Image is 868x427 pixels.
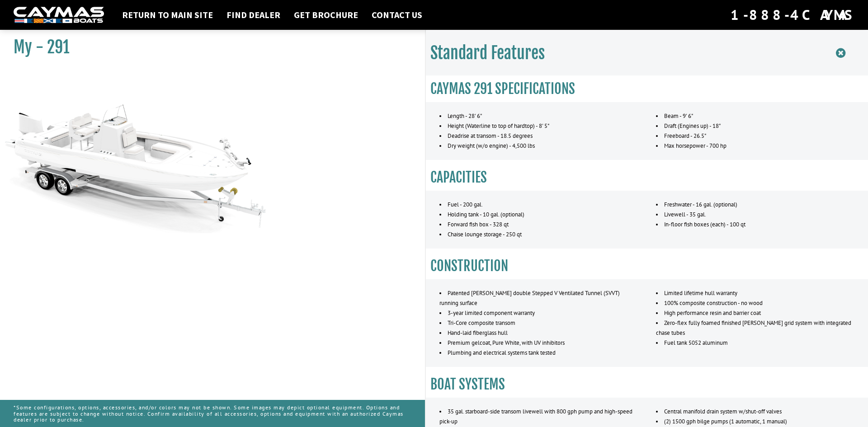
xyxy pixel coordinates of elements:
[656,200,854,210] li: Freshwater - 16 gal. (optional)
[439,338,638,348] li: Premium gelcoat, Pure White, with UV inhibitors
[656,308,854,318] li: High performance resin and barrier coat
[439,318,638,328] li: Tri-Core composite transom
[118,9,217,21] a: Return to main site
[439,407,638,427] li: 35 gal. starboard-side transom livewell with 800 gph pump and high-speed pick-up
[367,9,427,21] a: Contact Us
[430,258,863,274] h3: CONSTRUCTION
[656,318,854,338] li: Zero-flex fully foamed finished [PERSON_NAME] grid system with integrated chase tubes
[439,288,638,308] li: Patented [PERSON_NAME] double Stepped V Ventilated Tunnel (SVVT) running surface
[656,220,854,230] li: In-floor fish boxes (each) - 100 qt
[439,230,638,239] li: Chaise lounge storage - 250 qt
[430,43,545,63] h2: Standard Features
[14,400,411,427] p: *Some configurations, options, accessories, and/or colors may not be shown. Some images may depic...
[656,131,854,141] li: Freeboard - 26.5"
[656,338,854,348] li: Fuel tank 5052 aluminum
[439,111,638,121] li: Length - 28' 6"
[289,9,363,21] a: Get Brochure
[439,131,638,141] li: Deadrise at transom - 18.5 degrees
[656,407,854,417] li: Central manifold drain system w/shut-off valves
[656,298,854,308] li: 100% composite construction - no wood
[439,328,638,338] li: Hand-laid fiberglass hull
[430,376,863,393] h3: BOAT SYSTEMS
[439,210,638,220] li: Holding tank - 10 gal. (optional)
[222,9,285,21] a: Find Dealer
[656,121,854,131] li: Draft (Engines up) - 18"
[656,417,854,427] li: (2) 1500 gph bilge pumps (1 automatic, 1 manual)
[439,348,638,358] li: Plumbing and electrical systems tank tested
[430,80,863,97] h3: CAYMAS 291 SPECIFICATIONS
[439,308,638,318] li: 3-year limited component warranty
[656,288,854,298] li: Limited lifetime hull warranty
[439,141,638,151] li: Dry weight (w/o engine) - 4,500 lbs
[14,7,104,23] img: white-logo-c9c8dbefe5ff5ceceb0f0178aa75bf4bb51f6bca0971e226c86eb53dfe498488.png
[656,111,854,121] li: Beam - 9' 6"
[439,220,638,230] li: Forward fish box - 328 qt
[430,169,863,186] h3: CAPACITIES
[656,210,854,220] li: Livewell - 35 gal.
[439,121,638,131] li: Height (Waterline to top of hardtop) - 8' 5"
[731,5,854,25] div: 1-888-4CAYMAS
[656,141,854,151] li: Max horsepower - 700 hp
[14,37,402,57] h1: My - 291
[439,200,638,210] li: Fuel - 200 gal.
